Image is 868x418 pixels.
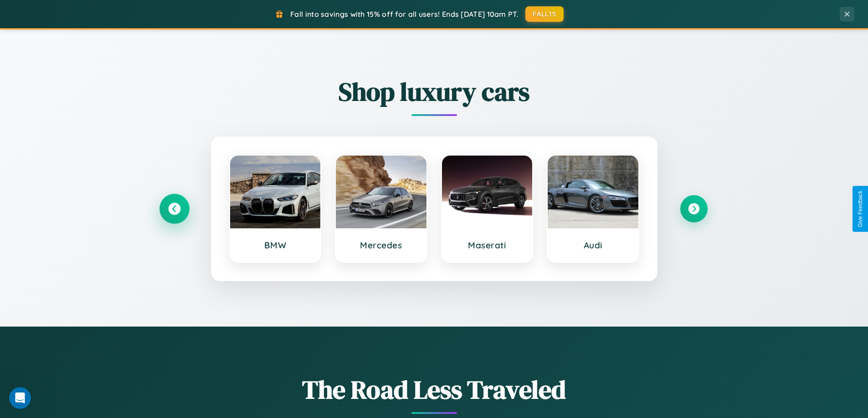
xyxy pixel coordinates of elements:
[557,240,629,251] h3: Audi
[161,372,708,407] h1: The Road Less Traveled
[345,240,417,251] h3: Mercedes
[161,74,708,109] h2: Shop luxury cars
[239,240,312,251] h3: BMW
[9,387,31,409] iframe: Intercom live chat
[290,10,519,19] span: Fall into savings with 15% off for all users! Ends [DATE] 10am PT.
[857,191,863,227] div: Give Feedback
[451,240,524,251] h3: Maserati
[525,6,564,22] button: FALL15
